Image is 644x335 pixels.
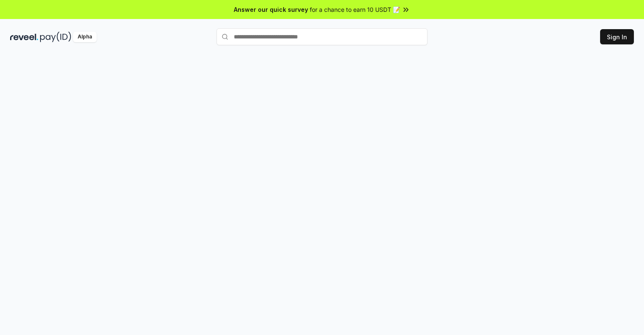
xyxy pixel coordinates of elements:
[600,29,634,44] button: Sign In
[40,32,71,42] img: pay_id
[310,5,400,14] span: for a chance to earn 10 USDT 📝
[10,32,38,42] img: reveel_dark
[73,32,97,42] div: Alpha
[234,5,308,14] span: Answer our quick survey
